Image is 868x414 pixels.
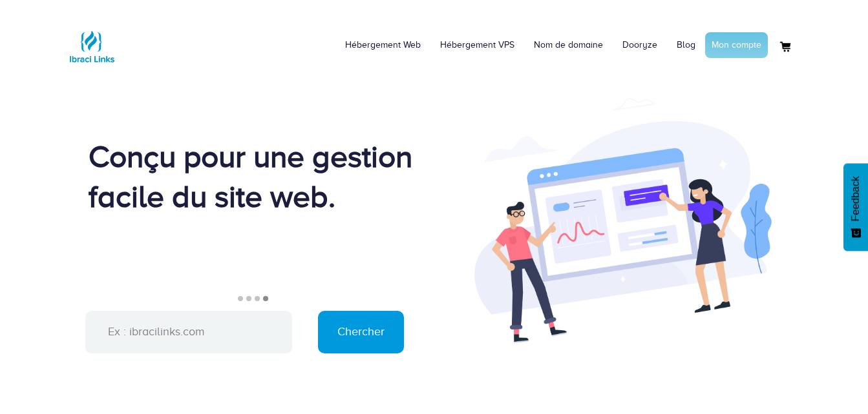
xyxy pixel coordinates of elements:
a: Logo Ibraci Links [66,10,118,72]
a: Blog [667,26,705,64]
input: Chercher [318,311,404,353]
button: Feedback - Afficher l’enquête [843,163,868,251]
a: Hébergement VPS [430,26,524,64]
div: Conçu pour une gestion facile du site web. [89,137,415,217]
input: Ex : ibracilinks.com [85,311,292,353]
img: Logo Ibraci Links [66,21,118,72]
span: Feedback [850,176,862,221]
a: Mon compte [705,32,768,58]
a: Hébergement Web [335,26,430,64]
a: Nom de domaine [524,26,613,64]
iframe: Drift Widget Chat Controller [803,350,852,399]
a: Dooryze [613,26,667,64]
